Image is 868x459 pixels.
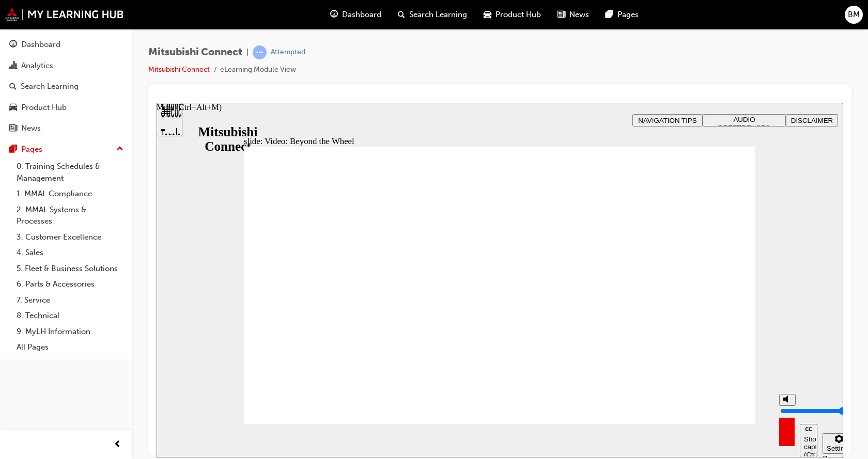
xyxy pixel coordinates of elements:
a: guage-iconDashboard [322,4,390,25]
div: Settings [670,342,695,350]
span: car-icon [484,8,491,21]
div: Pages [21,144,42,155]
span: search-icon [9,82,17,91]
a: All Pages [12,339,128,355]
span: search-icon [398,8,405,21]
button: Show captions (Ctrl+Alt+C) [643,321,661,355]
span: Dashboard [342,9,381,21]
span: prev-icon [114,438,121,451]
span: Search Learning [409,9,467,21]
a: 0. Training Schedules & Management [12,159,128,186]
a: search-iconSearch Learning [390,4,475,25]
button: Settings [666,330,699,351]
a: news-iconNews [549,4,597,25]
a: 9. MyLH Information [12,324,128,340]
a: 2. MMAL Systems & Processes [12,202,128,229]
a: Product Hub [4,98,128,117]
div: Dashboard [21,39,60,51]
div: Attempted [271,48,305,57]
span: AUDIO PREFERENCES [562,13,614,28]
span: news-icon [9,124,17,133]
span: BM [848,9,860,21]
div: News [21,122,41,134]
span: pages-icon [9,145,17,154]
a: 6. Parts & Accessories [12,276,128,292]
span: | [246,46,249,58]
button: Pages [4,140,128,159]
span: up-icon [116,143,123,156]
li: eLearning Module View [220,64,296,76]
a: 5. Fleet & Business Solutions [12,261,128,277]
a: 7. Service [12,292,128,308]
a: Analytics [4,56,128,75]
label: Zoom to fit [666,351,687,382]
span: pages-icon [606,8,613,21]
a: Search Learning [4,77,128,96]
div: Search Learning [21,81,79,92]
button: BM [845,6,863,24]
span: learningRecordVerb_ATTEMPT-icon [253,45,267,59]
a: Dashboard [4,35,128,54]
a: News [4,119,128,138]
span: car-icon [9,103,17,113]
div: Show captions (Ctrl+Alt+C) [647,333,657,356]
a: 8. Technical [12,308,128,324]
button: DashboardAnalyticsSearch LearningProduct HubNews [4,33,128,140]
span: News [569,9,589,21]
button: DISCLAIMER [629,11,681,24]
a: 3. Customer Excellence [12,229,128,245]
div: Product Hub [21,102,67,114]
span: news-icon [557,8,565,21]
span: guage-icon [330,8,338,21]
a: car-iconProduct Hub [475,4,549,25]
button: AUDIO PREFERENCES [546,11,629,24]
span: DISCLAIMER [634,14,676,22]
span: Pages [617,9,639,21]
span: chart-icon [9,61,17,71]
a: 1. MMAL Compliance [12,186,128,202]
a: Mitsubishi Connect [148,65,210,74]
a: pages-iconPages [597,4,647,25]
img: mmal [5,8,124,21]
div: misc controls [617,321,681,355]
button: NAVIGATION TIPS [476,11,546,24]
span: guage-icon [9,40,17,50]
span: Mitsubishi Connect [148,46,242,58]
span: NAVIGATION TIPS [482,14,540,22]
span: Product Hub [495,9,541,21]
a: 4. Sales [12,245,128,261]
div: Analytics [21,60,53,72]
